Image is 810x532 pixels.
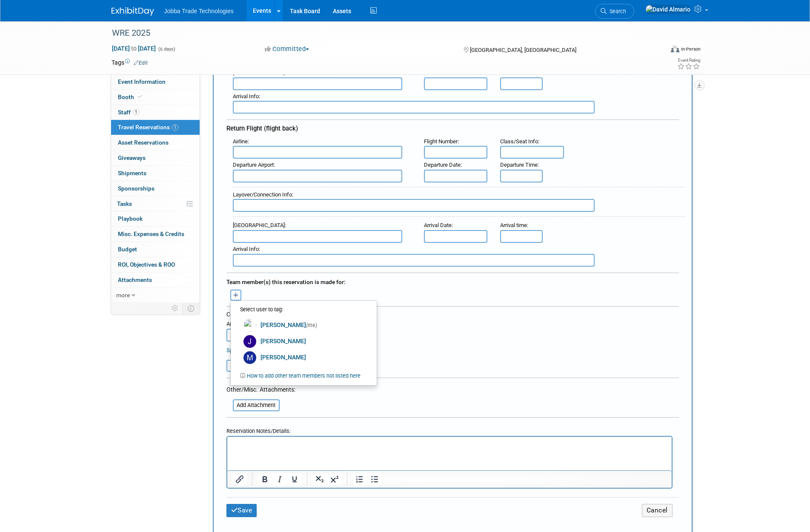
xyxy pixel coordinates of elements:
span: [DATE] [DATE] [112,45,156,52]
i: Booth reservation complete [138,94,142,99]
button: Bullet list [367,473,382,485]
a: Edit [134,60,148,66]
a: Playbook [111,211,200,226]
a: ROI, Objectives & ROO [111,257,200,272]
span: Class/Seat Info [500,138,538,145]
span: Sponsorships [118,185,155,192]
span: Arrival Info [233,246,259,252]
span: Playbook [118,215,143,222]
img: Format-Inperson.png [671,46,679,52]
span: (6 days) [157,46,175,52]
small: : [233,138,249,145]
img: M.jpg [243,351,256,364]
img: David Almario [645,5,691,14]
button: Numbered list [352,473,367,485]
div: Cost: [226,310,679,319]
div: WRE 2025 [109,26,651,41]
span: Departure Time [500,162,538,168]
small: : [424,222,453,228]
a: Search [595,4,634,19]
td: Toggle Event Tabs [182,303,200,314]
button: Insert/edit link [232,473,247,485]
span: Event Information [118,78,166,85]
span: ROI, Objectives & ROO [118,261,175,268]
span: 1 [133,109,139,115]
span: Arrival Date [424,222,452,228]
div: Amount [226,320,288,329]
span: more [116,292,130,299]
small: : [500,162,539,168]
a: Travel Reservations1 [111,120,200,135]
span: Shipments [118,170,146,176]
span: Budget [118,246,137,253]
a: more [111,288,200,303]
small: : [500,222,528,228]
a: Misc. Expenses & Credits [111,227,200,242]
span: [GEOGRAPHIC_DATA] [233,222,285,228]
span: to [130,45,138,52]
button: Superscript [327,473,342,485]
button: Committed [262,45,312,54]
span: Attachments [118,276,152,283]
span: Asset Reservations [118,139,169,146]
span: [GEOGRAPHIC_DATA], [GEOGRAPHIC_DATA] [470,47,576,53]
li: Select user to tag: [235,303,370,317]
a: Budget [111,242,200,257]
a: Event Information [111,74,200,89]
span: Arrival Info [233,93,259,100]
span: Arrival time [500,222,527,228]
a: [PERSON_NAME](me) [235,317,370,333]
small: : [233,246,260,252]
small: : [500,138,539,145]
a: How to add other team members not listed here [247,370,361,381]
iframe: Rich Text Area [227,437,672,470]
small: : [233,222,286,228]
a: Staff1 [111,105,200,120]
a: Attachments [111,273,200,287]
small: : [424,162,462,168]
a: Shipments [111,166,200,181]
span: Layover/Connection Info [233,191,292,198]
div: Reservation Notes/Details: [226,424,673,436]
span: Flight Number [424,138,458,145]
td: Personalize Event Tab Strip [168,303,183,314]
div: In-Person [681,46,701,52]
small: : [233,162,275,168]
span: Return Flight (flight back) [226,125,298,132]
span: Jobba Trade Technologies [164,8,234,14]
span: 1 [172,124,178,131]
small: : [233,191,293,198]
a: Sponsorships [111,181,200,196]
a: Asset Reservations [111,135,200,150]
span: Departure Airport [233,162,274,168]
span: Departure Date [424,162,461,168]
a: [PERSON_NAME] [235,350,370,366]
td: Tags [112,58,148,67]
span: (me) [306,322,317,328]
img: J.jpg [243,335,256,348]
div: Event Format [613,44,701,57]
button: Subscript [312,473,327,485]
span: Misc. Expenses & Credits [118,230,184,237]
span: Tasks [117,200,132,207]
button: Cancel [642,504,673,517]
small: : [424,138,459,145]
button: Underline [287,473,302,485]
a: Tasks [111,196,200,211]
a: Specify Payment Details [226,347,286,353]
a: Booth [111,90,200,105]
a: [PERSON_NAME] [235,333,370,350]
span: Airline [233,138,248,145]
span: Booth [118,94,144,100]
img: ExhibitDay [112,7,154,16]
button: Italic [272,473,287,485]
div: Event Rating [677,58,700,63]
div: Other/Misc. Attachments: [226,385,295,396]
small: : [233,93,260,100]
span: Giveaways [118,154,146,161]
span: Staff [118,109,139,116]
div: Team member(s) this reservation is made for: [226,274,679,288]
span: Search [607,8,626,14]
span: Travel Reservations [118,124,178,131]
